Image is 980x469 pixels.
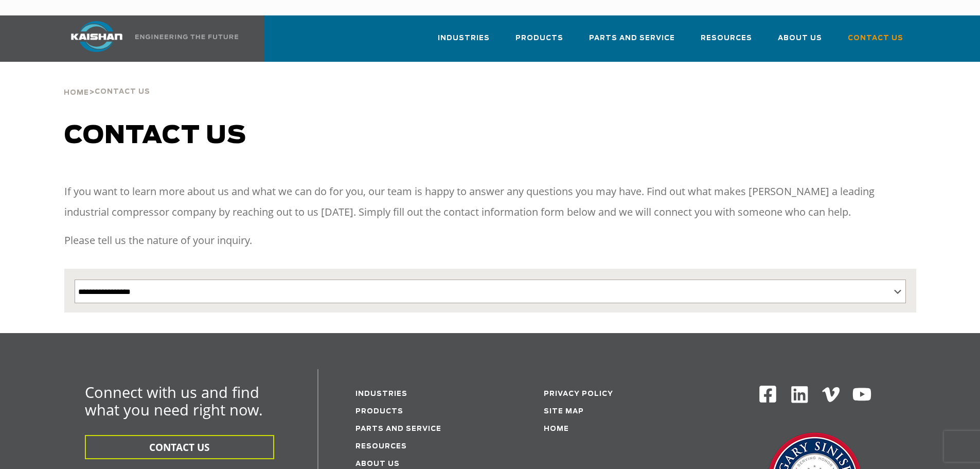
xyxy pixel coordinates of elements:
a: Privacy Policy [544,391,613,397]
img: kaishan logo [58,21,135,52]
a: Kaishan USA [58,15,240,62]
p: Please tell us the nature of your inquiry. [64,230,916,251]
span: Connect with us and find what you need right now. [85,382,263,420]
span: Contact us [64,124,246,148]
a: Resources [701,25,752,60]
img: Facebook [758,385,777,404]
a: Parts and Service [589,25,675,60]
a: About Us [778,25,822,60]
a: Contact Us [848,25,903,60]
a: Home [544,426,569,432]
img: Linkedin [790,385,810,405]
a: Home [64,88,89,97]
span: Resources [701,32,752,44]
img: Vimeo [822,387,840,402]
img: Engineering the future [135,34,238,39]
a: Industries [438,25,490,60]
p: If you want to learn more about us and what we can do for you, our team is happy to answer any qu... [64,181,916,222]
a: Products [355,408,403,415]
button: CONTACT US [85,435,274,459]
a: Products [515,25,563,60]
a: Parts and service [355,426,441,432]
span: Industries [438,32,490,44]
div: > [64,62,150,101]
span: Products [515,32,563,44]
span: Parts and Service [589,32,675,44]
a: Site Map [544,408,584,415]
img: Youtube [852,385,872,405]
a: About Us [355,461,400,467]
a: Industries [355,391,407,397]
span: Contact Us [95,89,150,95]
span: Home [64,90,89,96]
a: Resources [355,443,407,450]
span: About Us [778,32,822,44]
span: Contact Us [848,32,903,44]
